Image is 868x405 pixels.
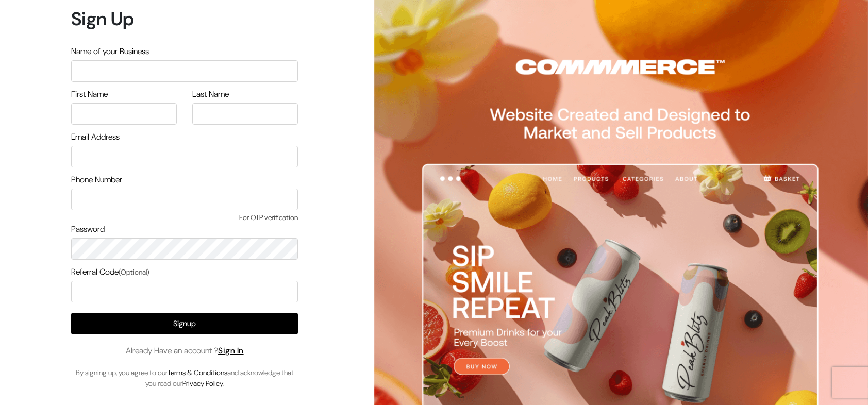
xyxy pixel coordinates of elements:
span: For OTP verification [71,212,298,223]
label: Referral Code [71,266,149,278]
label: Name of your Business [71,45,149,58]
button: Signup [71,313,298,334]
label: Password [71,223,105,235]
label: Last Name [192,88,229,100]
a: Privacy Policy [182,379,223,388]
a: Sign In [218,345,244,356]
label: Phone Number [71,174,122,186]
label: First Name [71,88,108,100]
span: (Optional) [119,267,149,277]
label: Email Address [71,131,120,143]
p: By signing up, you agree to our and acknowledge that you read our . [71,367,298,389]
a: Terms & Conditions [168,368,227,377]
h1: Sign Up [71,8,298,30]
span: Already Have an account ? [126,345,244,357]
